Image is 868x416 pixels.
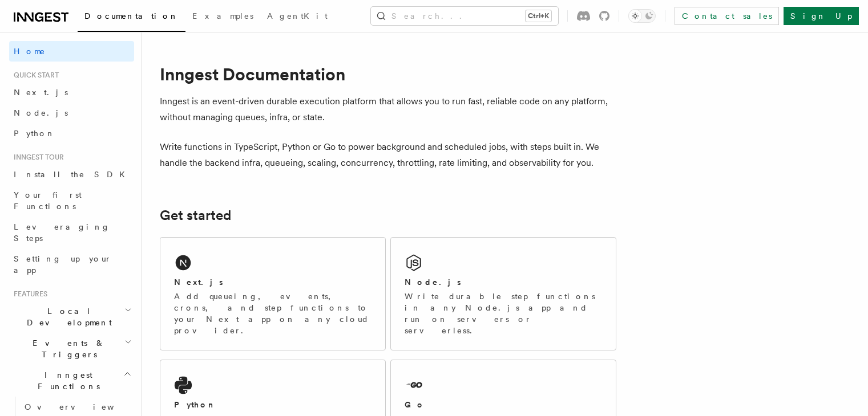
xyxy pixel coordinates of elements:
h1: Inngest Documentation [160,64,616,84]
a: Examples [185,3,260,31]
span: Inngest Functions [9,369,123,392]
span: Features [9,289,47,299]
span: Setting up your app [14,254,112,275]
span: Leveraging Steps [14,222,110,243]
span: Python [14,129,55,138]
span: Local Development [9,305,124,328]
span: Your first Functions [14,190,82,211]
a: Python [9,123,134,144]
a: Home [9,41,134,62]
span: Node.js [14,108,68,117]
h2: Next.js [174,276,223,288]
span: AgentKit [267,11,328,21]
a: Next.js [9,82,134,103]
button: Inngest Functions [9,365,134,397]
span: Overview [25,402,142,411]
button: Toggle dark mode [628,9,656,23]
p: Write durable step functions in any Node.js app and run on servers or serverless. [405,291,602,336]
p: Inngest is an event-driven durable execution platform that allows you to run fast, reliable code ... [160,93,616,125]
a: Node.js [9,103,134,123]
span: Inngest tour [9,153,64,162]
a: Get started [160,207,231,223]
a: Setting up your app [9,248,134,280]
p: Write functions in TypeScript, Python or Go to power background and scheduled jobs, with steps bu... [160,139,616,171]
span: Examples [192,11,253,21]
a: Install the SDK [9,164,134,185]
h2: Python [174,399,216,410]
h2: Go [405,399,425,410]
a: AgentKit [260,3,334,31]
a: Contact sales [675,7,779,25]
span: Quick start [9,71,59,80]
p: Add queueing, events, crons, and step functions to your Next app on any cloud provider. [174,291,372,336]
a: Your first Functions [9,185,134,217]
button: Search...Ctrl+K [371,7,558,25]
h2: Node.js [405,276,461,288]
a: Sign Up [784,7,859,25]
span: Events & Triggers [9,337,124,360]
span: Install the SDK [14,170,132,179]
a: Node.jsWrite durable step functions in any Node.js app and run on servers or serverless. [390,237,616,350]
span: Home [14,46,46,57]
a: Next.jsAdd queueing, events, crons, and step functions to your Next app on any cloud provider. [160,237,386,350]
button: Local Development [9,301,134,333]
a: Documentation [78,3,185,32]
a: Leveraging Steps [9,217,134,248]
span: Next.js [14,88,68,97]
button: Events & Triggers [9,333,134,365]
kbd: Ctrl+K [526,10,551,22]
span: Documentation [84,11,179,21]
